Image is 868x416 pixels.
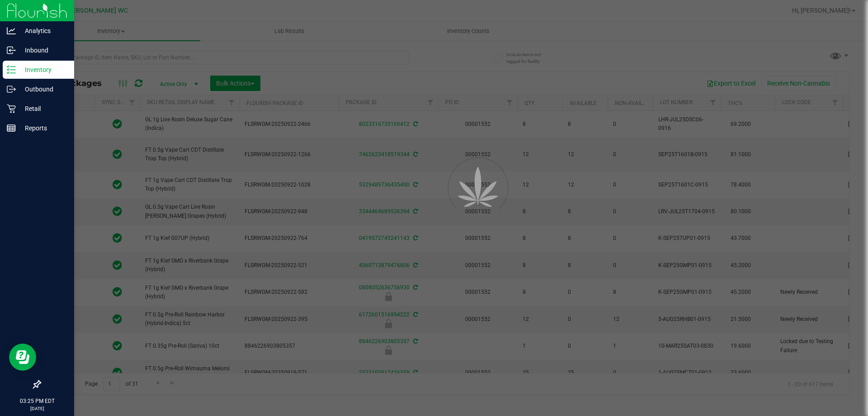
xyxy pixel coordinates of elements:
[7,104,16,113] inline-svg: Retail
[7,85,16,94] inline-svg: Outbound
[4,397,70,405] p: 03:25 PM EDT
[16,45,70,56] p: Inbound
[7,26,16,35] inline-svg: Analytics
[7,46,16,55] inline-svg: Inbound
[16,64,70,75] p: Inventory
[16,123,70,134] p: Reports
[16,84,70,95] p: Outbound
[4,405,70,412] p: [DATE]
[7,65,16,74] inline-svg: Inventory
[9,344,36,371] iframe: Resource center
[16,25,70,36] p: Analytics
[7,124,16,133] inline-svg: Reports
[16,103,70,114] p: Retail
